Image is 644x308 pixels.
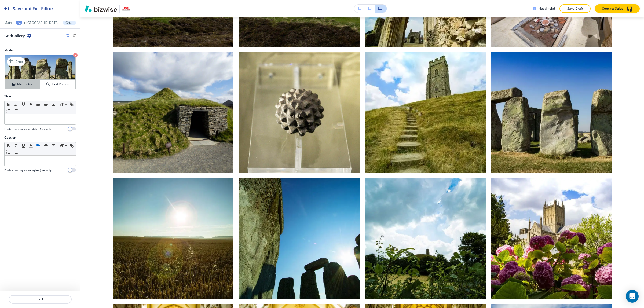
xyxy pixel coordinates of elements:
[566,6,584,11] p: Save Draft
[13,5,53,12] h2: Save and Exit Editor
[63,21,76,25] button: GridGallery
[9,295,72,304] button: Back
[4,127,52,131] h4: Enable pasting more styles (dev only)
[52,82,69,87] h4: Find Photos
[539,6,555,11] h3: Need help?
[4,135,16,140] h2: Caption
[85,5,117,12] img: Bizwise Logo
[5,80,40,89] button: My Photos
[7,57,25,66] div: Crop
[595,4,640,13] button: Contact Sales
[559,4,591,13] button: Save Draft
[4,168,52,172] h4: Enable pasting more styles (dev only)
[4,33,25,39] h2: GridGallery
[602,6,623,11] p: Contact Sales
[26,21,59,25] button: [GEOGRAPHIC_DATA]
[4,48,76,53] h2: Media
[16,21,22,25] button: +2
[65,21,73,25] p: GridGallery
[16,59,23,64] p: Crop
[4,21,12,25] button: Main
[17,82,33,87] h4: My Photos
[122,4,130,13] img: Your Logo
[4,94,11,99] h2: Title
[40,80,75,89] button: Find Photos
[4,55,76,90] div: CropMy PhotosFind Photos
[9,297,71,302] p: Back
[626,290,639,303] div: Open Intercom Messenger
